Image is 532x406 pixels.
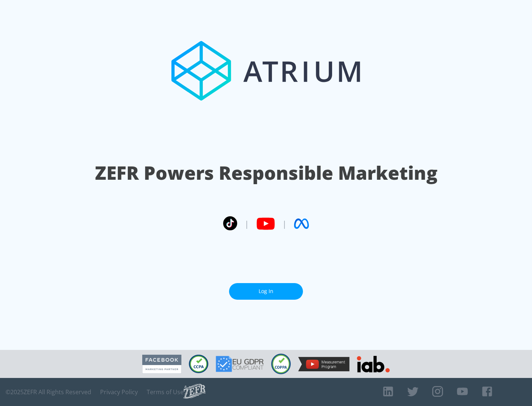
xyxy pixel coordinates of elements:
img: COPPA Compliant [271,354,291,374]
img: IAB [357,356,390,372]
img: GDPR Compliant [216,356,264,372]
a: Terms of Use [147,388,184,396]
span: © 2025 ZEFR All Rights Reserved [6,388,91,396]
span: | [282,218,287,229]
h1: ZEFR Powers Responsible Marketing [95,160,437,186]
img: YouTube Measurement Program [298,357,349,371]
img: Facebook Marketing Partner [142,355,181,374]
a: Privacy Policy [100,388,138,396]
a: Log In [229,283,303,300]
span: | [245,218,249,229]
img: CCPA Compliant [189,355,208,373]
